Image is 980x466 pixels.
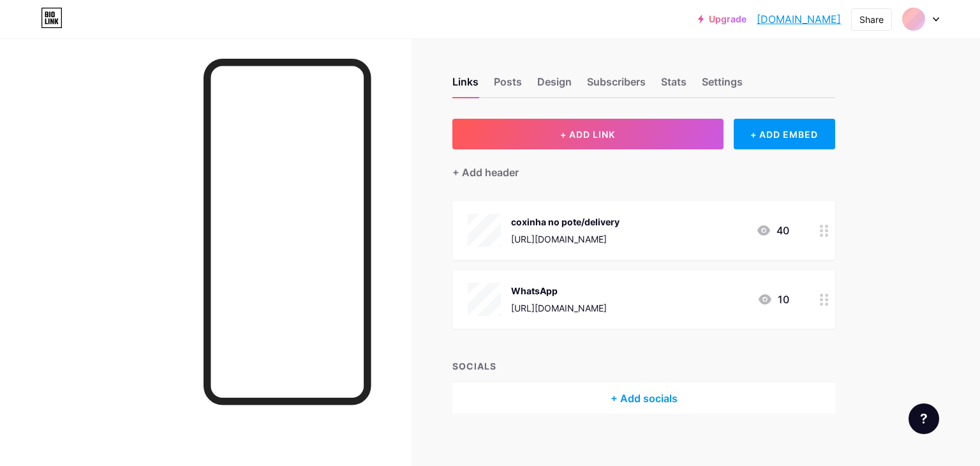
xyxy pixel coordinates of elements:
div: SOCIALS [452,359,835,373]
button: + ADD LINK [452,119,724,149]
div: + Add header [452,165,519,180]
div: coxinha no pote/delivery [511,215,620,229]
div: Stats [661,74,687,97]
div: 40 [756,223,789,238]
div: WhatsApp [511,284,607,297]
div: Design [537,74,572,97]
div: Settings [702,74,743,97]
div: Share [859,13,884,26]
div: [URL][DOMAIN_NAME] [511,232,620,246]
div: Links [452,74,479,97]
div: + Add socials [452,383,835,414]
div: 10 [757,292,789,307]
div: Posts [494,74,522,97]
div: + ADD EMBED [734,119,835,149]
span: + ADD LINK [560,129,615,140]
a: Upgrade [698,14,746,24]
a: [DOMAIN_NAME] [757,11,841,27]
div: [URL][DOMAIN_NAME] [511,301,607,315]
div: Subscribers [587,74,646,97]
